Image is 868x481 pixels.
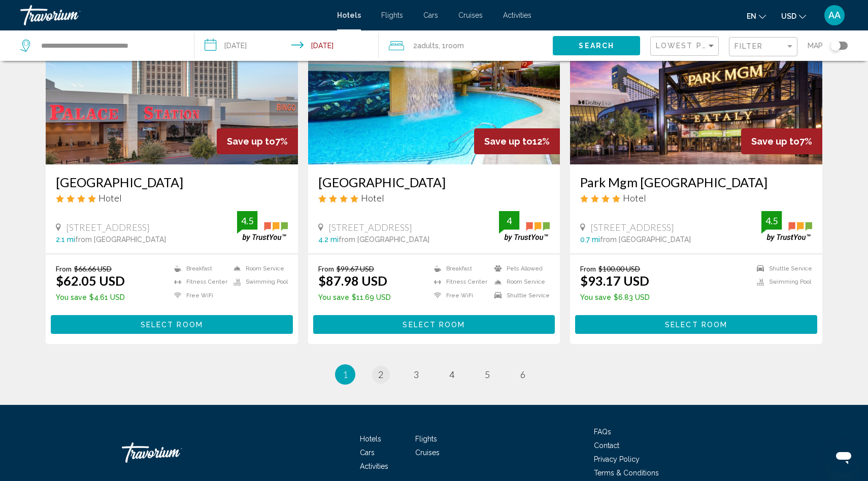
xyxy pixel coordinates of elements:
[318,273,387,288] ins: $87.98 USD
[575,318,817,329] a: Select Room
[56,235,75,244] span: 2.1 mi
[66,222,150,233] span: [STREET_ADDRESS]
[735,42,763,50] span: Filter
[594,469,659,477] a: Terms & Conditions
[520,369,525,380] span: 6
[503,11,531,19] span: Activities
[489,264,550,273] li: Pets Allowed
[413,39,439,53] span: 2
[228,264,288,273] li: Room Service
[318,293,349,301] span: You save
[337,264,374,273] del: $99.67 USD
[328,222,412,233] span: [STREET_ADDRESS]
[141,321,203,329] span: Select Room
[360,435,381,443] span: Hotels
[828,10,841,20] span: AA
[414,369,419,380] span: 3
[75,235,166,244] span: from [GEOGRAPHIC_DATA]
[318,175,550,190] h3: [GEOGRAPHIC_DATA]
[781,9,806,23] button: Change currency
[458,11,483,19] a: Cruises
[499,211,550,241] img: trustyou-badge.svg
[594,455,640,463] a: Privacy Policy
[580,175,812,190] a: Park Mgm [GEOGRAPHIC_DATA]
[378,369,383,380] span: 2
[318,192,550,203] div: 4 star Hotel
[823,41,848,50] button: Toggle map
[656,42,721,50] span: Lowest Price
[313,315,555,334] button: Select Room
[446,42,464,50] span: Room
[761,215,782,227] div: 4.5
[227,136,275,147] span: Save up to
[598,264,640,273] del: $100.00 USD
[360,462,388,470] a: Activities
[56,264,72,273] span: From
[423,11,438,19] a: Cars
[623,192,646,203] span: Hotel
[337,11,361,19] a: Hotels
[381,11,403,19] a: Flights
[821,5,848,26] button: User Menu
[51,318,293,329] a: Select Room
[580,273,649,288] ins: $93.17 USD
[590,222,674,233] span: [STREET_ADDRESS]
[665,321,727,329] span: Select Room
[74,264,112,273] del: $66.66 USD
[449,369,454,380] span: 4
[781,12,796,20] span: USD
[580,235,600,244] span: 0.7 mi
[580,192,812,203] div: 4 star Hotel
[237,215,257,227] div: 4.5
[484,136,532,147] span: Save up to
[594,441,619,450] span: Contact
[360,449,375,457] a: Cars
[415,449,440,457] a: Cruises
[752,264,812,273] li: Shuttle Service
[56,175,288,190] a: [GEOGRAPHIC_DATA]
[56,293,125,301] p: $4.61 USD
[56,293,87,301] span: You save
[415,435,437,443] a: Flights
[56,273,125,288] ins: $62.05 USD
[580,293,650,301] p: $6.83 USD
[429,264,489,273] li: Breakfast
[580,264,596,273] span: From
[474,128,560,154] div: 12%
[489,278,550,286] li: Room Service
[237,211,288,241] img: trustyou-badge.svg
[747,9,766,23] button: Change language
[339,235,429,244] span: from [GEOGRAPHIC_DATA]
[20,5,327,25] a: Travorium
[570,2,822,164] img: Hotel image
[499,215,519,227] div: 4
[808,39,823,53] span: Map
[489,291,550,300] li: Shuttle Service
[429,278,489,286] li: Fitness Center
[46,2,298,164] a: Hotel image
[761,211,812,241] img: trustyou-badge.svg
[194,30,379,61] button: Check-in date: Sep 1, 2025 Check-out date: Sep 3, 2025
[741,128,822,154] div: 7%
[122,437,223,468] a: Travorium
[169,264,228,273] li: Breakfast
[313,318,555,329] a: Select Room
[429,291,489,300] li: Free WiFi
[308,2,560,164] img: Hotel image
[752,278,812,286] li: Swimming Pool
[747,12,756,20] span: en
[217,128,298,154] div: 7%
[594,428,611,436] a: FAQs
[580,293,611,301] span: You save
